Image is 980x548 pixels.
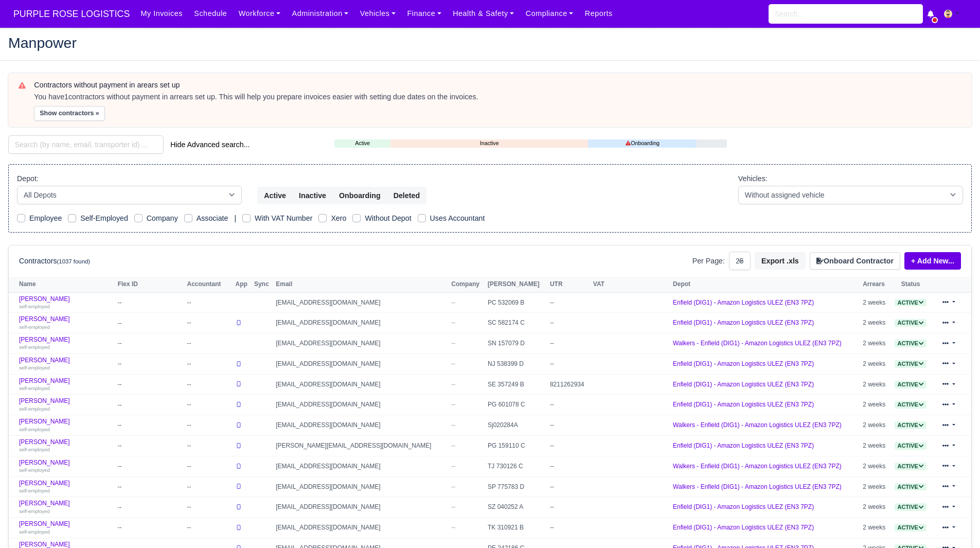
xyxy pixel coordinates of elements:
[860,353,890,374] td: 2 weeks
[1,27,979,61] div: Manpower
[19,508,50,514] small: self-employed
[184,476,233,497] td: --
[895,463,926,470] a: Active
[451,463,455,470] span: --
[860,518,890,538] td: 2 weeks
[485,277,547,292] th: [PERSON_NAME]
[64,93,68,101] strong: 1
[273,313,449,333] td: [EMAIL_ADDRESS][DOMAIN_NAME]
[860,277,890,292] th: Arrears
[115,518,185,538] td: --
[451,524,455,531] span: --
[451,340,455,347] span: --
[115,374,185,395] td: --
[273,333,449,354] td: [EMAIL_ADDRESS][DOMAIN_NAME]
[184,497,233,518] td: --
[184,353,233,374] td: --
[673,524,814,531] a: Enfield (DIG1) - Amazon Logistics ULEZ (EN3 7PZ)
[273,476,449,497] td: [EMAIL_ADDRESS][DOMAIN_NAME]
[860,395,890,415] td: 2 weeks
[895,381,926,388] span: Active
[147,213,178,224] label: Company
[895,340,926,347] span: Active
[485,415,547,436] td: Sj020284A
[895,401,926,408] a: Active
[19,295,113,310] a: [PERSON_NAME] self-employed
[485,456,547,476] td: TJ 730126 C
[895,360,926,367] a: Active
[547,395,591,415] td: --
[485,497,547,518] td: SZ 040252 A
[810,252,900,270] button: Onboard Contractor
[755,252,806,270] button: Export .xls
[365,213,411,224] label: Without Depot
[19,480,113,494] a: [PERSON_NAME] self-employed
[673,381,814,388] a: Enfield (DIG1) - Amazon Logistics ULEZ (EN3 7PZ)
[860,436,890,456] td: 2 weeks
[197,213,228,224] label: Associate
[19,467,50,473] small: self-employed
[184,518,233,538] td: --
[485,395,547,415] td: PG 601078 C
[895,503,926,511] span: Active
[273,353,449,374] td: [EMAIL_ADDRESS][DOMAIN_NAME]
[184,277,233,292] th: Accountant
[447,4,520,24] a: Health & Safety
[547,415,591,436] td: --
[80,213,128,224] label: Self-Employed
[354,4,402,24] a: Vehicles
[895,524,926,532] span: Active
[331,213,346,224] label: Xero
[547,277,591,292] th: UTR
[451,421,455,429] span: --
[19,385,50,391] small: self-employed
[451,401,455,408] span: --
[19,315,113,330] a: [PERSON_NAME] self-employed
[895,442,926,449] a: Active
[115,353,185,374] td: --
[900,252,961,270] div: + Add New...
[19,365,50,370] small: self-employed
[234,214,236,222] span: |
[390,139,588,148] a: Inactive
[673,360,814,367] a: Enfield (DIG1) - Amazon Logistics ULEZ (EN3 7PZ)
[451,360,455,367] span: --
[135,4,188,24] a: My Invoices
[860,374,890,395] td: 2 weeks
[286,4,354,24] a: Administration
[860,476,890,497] td: 2 weeks
[430,213,485,224] label: Uses Accountant
[895,483,926,491] span: Active
[860,415,890,436] td: 2 weeks
[273,497,449,518] td: [EMAIL_ADDRESS][DOMAIN_NAME]
[591,277,670,292] th: VAT
[115,333,185,354] td: --
[401,4,447,24] a: Finance
[895,319,926,326] a: Active
[387,187,426,204] button: Deleted
[860,313,890,333] td: 2 weeks
[485,313,547,333] td: SC 582174 C
[895,442,926,450] span: Active
[449,277,485,292] th: Company
[19,377,113,392] a: [PERSON_NAME] self-employed
[451,299,455,306] span: --
[233,4,287,24] a: Workforce
[860,456,890,476] td: 2 weeks
[273,292,449,313] td: [EMAIL_ADDRESS][DOMAIN_NAME]
[34,106,105,121] button: Show contractors »
[19,520,113,535] a: [PERSON_NAME] self-employed
[19,427,50,432] small: self-employed
[769,4,923,24] input: Search...
[273,518,449,538] td: [EMAIL_ADDRESS][DOMAIN_NAME]
[19,438,113,453] a: [PERSON_NAME] self-employed
[738,173,768,185] label: Vehicles:
[904,252,961,270] a: + Add New...
[184,313,233,333] td: --
[292,187,333,204] button: Inactive
[673,483,842,490] a: Walkers - Enfield (DIG1) - Amazon Logistics ULEZ (EN3 7PZ)
[184,333,233,354] td: --
[895,299,926,307] span: Active
[485,436,547,456] td: PG 159110 C
[451,503,455,510] span: --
